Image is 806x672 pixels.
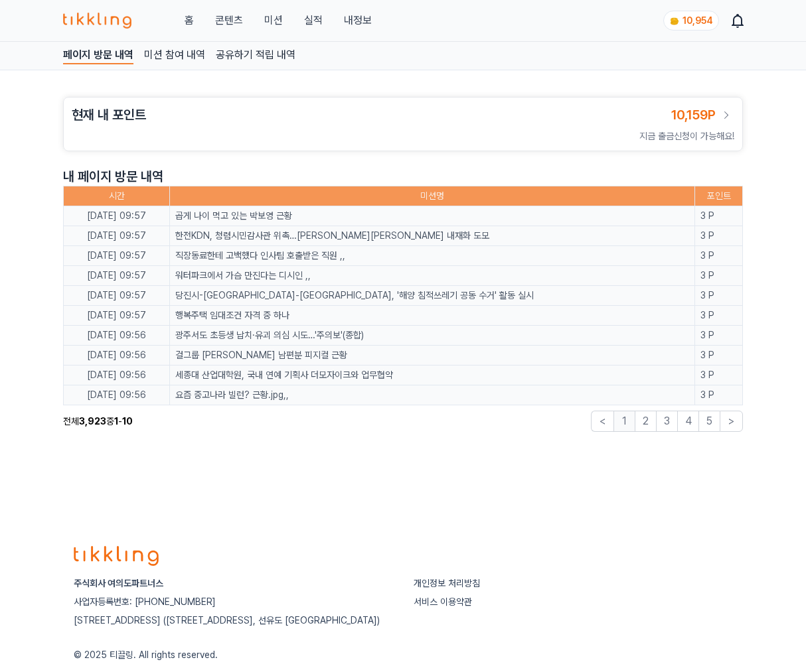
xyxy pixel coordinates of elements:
p: [STREET_ADDRESS] ([STREET_ADDRESS], 선유도 [GEOGRAPHIC_DATA]) [74,614,392,627]
th: 미션명 [170,186,695,206]
p: 전체 중 - [63,415,132,428]
button: 4 [677,411,698,432]
td: 3 P [695,246,743,266]
p: [DATE] 09:57 [69,249,164,263]
a: 미션 참여 내역 [144,47,205,64]
a: 광주서도 초등생 납치·유괴 의심 시도…'주의보'(종합) [175,328,689,342]
p: [DATE] 09:57 [69,229,164,243]
p: [DATE] 09:57 [69,308,164,322]
td: 3 P [695,306,743,326]
th: 시간 [64,186,170,206]
a: 콘텐츠 [215,13,243,29]
span: 지금 출금신청이 가능해요! [639,131,734,141]
button: 3 [656,411,677,432]
a: 실적 [304,13,323,29]
a: 워터파크에서 가슴 만진다는 디시인 ,, [175,269,689,283]
p: [DATE] 09:56 [69,368,164,382]
a: coin 10,954 [663,11,716,31]
p: 내 페이지 방문 내역 [63,167,743,186]
p: [DATE] 09:56 [69,328,164,342]
p: [DATE] 09:57 [69,289,164,302]
strong: 3,923 [79,416,106,427]
a: 곱게 나이 먹고 있는 박보영 근황 [175,209,689,223]
p: 주식회사 여의도파트너스 [74,576,392,590]
a: 당진시-[GEOGRAPHIC_DATA]-[GEOGRAPHIC_DATA], '해양 침적쓰레기 공동 수거' 활동 실시 [175,289,689,302]
a: 요즘 중고나라 빌런? 근황.jpg,, [175,388,689,402]
button: 5 [698,411,720,432]
a: 페이지 방문 내역 [63,47,133,64]
img: coin [669,16,680,27]
a: 걸그룹 [PERSON_NAME] 남편분 피지컬 근황 [175,348,689,362]
td: 3 P [695,326,743,346]
p: [DATE] 09:56 [69,348,164,362]
span: 10,159P [671,107,716,123]
th: 포인트 [695,186,743,206]
td: 3 P [695,366,743,385]
td: 3 P [695,206,743,226]
img: 티끌링 [63,13,131,29]
a: 홈 [185,13,194,29]
h3: 현재 내 포인트 [72,105,146,124]
td: 3 P [695,266,743,286]
a: 세종대 산업대학원, 국내 연예 기획사 더모자이크와 업무협약 [175,368,689,382]
p: 사업자등록번호: [PHONE_NUMBER] [74,595,392,608]
a: 10,159P [671,105,734,124]
a: 행복주택 임대조건 자격 중 하나 [175,308,689,322]
a: 서비스 이용약관 [414,596,472,607]
strong: 1 [114,416,118,427]
p: © 2025 티끌링. All rights reserved. [74,648,732,661]
p: [DATE] 09:56 [69,388,164,402]
button: 2 [635,411,656,432]
button: 1 [613,411,635,432]
td: 3 P [695,286,743,306]
a: 개인정보 처리방침 [414,578,480,588]
button: < [591,411,613,432]
a: 공유하기 적립 내역 [216,47,295,64]
a: 한전KDN, 청렴시민감사관 위촉…[PERSON_NAME][PERSON_NAME] 내재화 도모 [175,229,689,243]
td: 3 P [695,346,743,366]
a: 직장동료한테 고백했다 인사팀 호출받은 직원 ,, [175,249,689,263]
td: 3 P [695,385,743,405]
p: [DATE] 09:57 [69,209,164,223]
a: 내정보 [344,13,372,29]
td: 3 P [695,226,743,246]
button: 미션 [264,13,283,29]
p: [DATE] 09:57 [69,269,164,283]
span: 10,954 [683,15,713,26]
strong: 10 [122,416,132,427]
button: > [720,411,743,432]
img: logo [74,546,159,566]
